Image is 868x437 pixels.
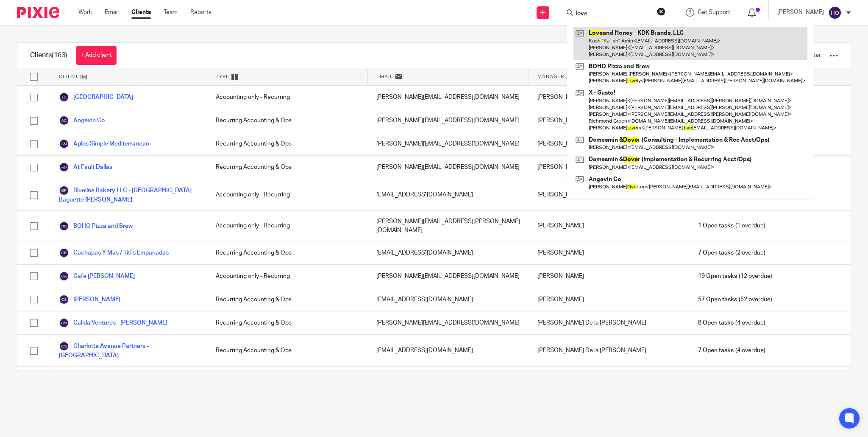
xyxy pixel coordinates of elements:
[368,335,529,366] div: [EMAIL_ADDRESS][DOMAIN_NAME]
[368,132,529,155] div: [PERSON_NAME][EMAIL_ADDRESS][DOMAIN_NAME]
[59,221,133,231] a: BOHO Pizza and Brew
[529,86,690,109] div: [PERSON_NAME] De la [PERSON_NAME]
[529,109,690,132] div: [PERSON_NAME]
[207,86,368,109] div: Accounting only - Recurring
[59,73,78,80] span: Client
[698,272,737,280] span: 19 Open tasks
[59,139,69,149] img: svg%3E
[376,73,393,80] span: Email
[26,69,42,85] input: Select all
[59,185,69,196] img: svg%3E
[207,156,368,179] div: Recurring Accounting & Ops
[368,179,529,210] div: [EMAIL_ADDRESS][DOMAIN_NAME]
[59,139,149,149] a: Aplos Simple Mediterranean
[59,185,199,204] a: Blueline Bakery LLC - [GEOGRAPHIC_DATA] Baguette [PERSON_NAME]
[59,221,69,231] img: svg%3E
[207,179,368,210] div: Accounting only - Recurring
[698,295,772,304] span: (52 overdue)
[59,318,69,328] img: svg%3E
[529,132,690,155] div: [PERSON_NAME]
[529,179,690,210] div: [PERSON_NAME]
[207,288,368,311] div: Recurring Accounting & Ops
[529,335,690,366] div: [PERSON_NAME] De la [PERSON_NAME]
[59,92,69,102] img: svg%3E
[59,248,69,258] img: svg%3E
[368,211,529,241] div: [PERSON_NAME][EMAIL_ADDRESS][PERSON_NAME][DOMAIN_NAME]
[131,8,151,17] a: Clients
[698,221,734,230] span: 1 Open tasks
[207,335,368,366] div: Recurring Accounting & Ops
[529,265,690,288] div: [PERSON_NAME]
[698,272,772,280] span: (12 overdue)
[207,211,368,241] div: Accounting only - Recurring
[698,221,765,230] span: (1 overdue)
[537,73,564,80] span: Manager
[698,9,730,15] span: Get Support
[207,311,368,334] div: Recurring Accounting & Ops
[216,73,229,80] span: Type
[529,311,690,334] div: [PERSON_NAME] De la [PERSON_NAME]
[59,271,69,281] img: svg%3E
[368,265,529,288] div: [PERSON_NAME][EMAIL_ADDRESS][DOMAIN_NAME]
[59,115,105,126] a: Angevin Co
[190,8,211,17] a: Reports
[59,162,112,172] a: At Fault Dallas
[698,295,737,304] span: 57 Open tasks
[207,132,368,155] div: Recurring Accounting & Ops
[59,162,69,172] img: svg%3E
[207,265,368,288] div: Accounting only - Recurring
[59,341,199,360] a: Charlotte Avenue Partners - [GEOGRAPHIC_DATA]
[59,271,135,281] a: Cafe [PERSON_NAME]
[698,319,765,327] span: (4 overdue)
[207,241,368,264] div: Recurring Accounting & Ops
[368,109,529,132] div: [PERSON_NAME][EMAIL_ADDRESS][DOMAIN_NAME]
[59,294,69,305] img: svg%3E
[59,318,167,328] a: Calida Ventures - [PERSON_NAME]
[78,8,92,17] a: Work
[59,92,133,102] a: [GEOGRAPHIC_DATA]
[164,8,178,17] a: Team
[59,115,69,126] img: svg%3E
[105,8,119,17] a: Email
[368,86,529,109] div: [PERSON_NAME][EMAIL_ADDRESS][DOMAIN_NAME]
[17,7,59,18] img: Pixie
[59,294,120,305] a: [PERSON_NAME]
[698,346,734,355] span: 7 Open tasks
[529,211,690,241] div: [PERSON_NAME]
[807,52,821,58] span: Filter
[30,51,67,60] h1: Clients
[76,46,117,65] a: + Add client
[59,248,169,258] a: Cachapas Y Mas / Titi's Empanadas
[529,156,690,179] div: [PERSON_NAME]
[657,7,665,16] button: Clear
[529,288,690,311] div: [PERSON_NAME]
[575,10,651,18] input: Search
[698,249,765,257] span: (2 overdue)
[368,311,529,334] div: [PERSON_NAME][EMAIL_ADDRESS][DOMAIN_NAME]
[207,367,368,389] div: Recurring Accounting & Ops
[368,241,529,264] div: [EMAIL_ADDRESS][DOMAIN_NAME]
[52,52,67,59] span: (163)
[368,367,529,389] div: [PERSON_NAME][EMAIL_ADDRESS][DOMAIN_NAME]
[529,241,690,264] div: [PERSON_NAME]
[828,6,842,20] img: svg%3E
[698,249,734,257] span: 7 Open tasks
[698,319,734,327] span: 8 Open tasks
[777,8,824,17] p: [PERSON_NAME]
[698,346,765,355] span: (4 overdue)
[59,341,69,351] img: svg%3E
[207,109,368,132] div: Recurring Accounting & Ops
[368,288,529,311] div: [EMAIL_ADDRESS][DOMAIN_NAME]
[529,367,690,389] div: [PERSON_NAME] De la [PERSON_NAME]
[368,156,529,179] div: [PERSON_NAME][EMAIL_ADDRESS][DOMAIN_NAME]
